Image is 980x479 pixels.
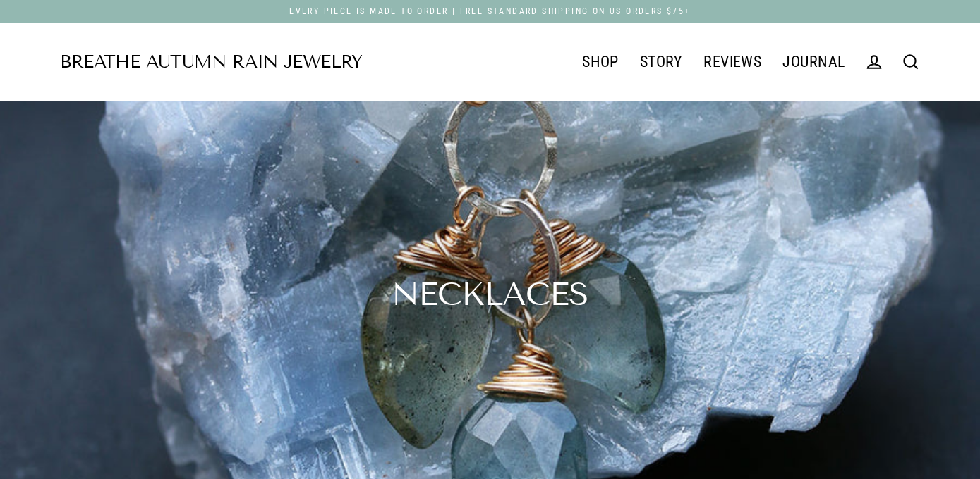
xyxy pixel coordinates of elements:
a: SHOP [571,44,629,80]
a: JOURNAL [772,44,855,80]
a: Breathe Autumn Rain Jewelry [60,54,363,71]
div: Primary [363,44,856,80]
a: STORY [629,44,693,80]
h1: Necklaces [392,278,588,311]
a: REVIEWS [693,44,772,80]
